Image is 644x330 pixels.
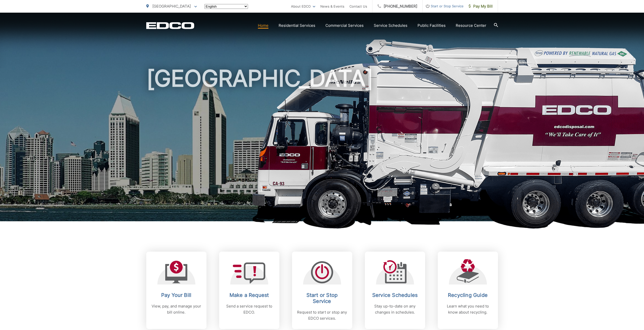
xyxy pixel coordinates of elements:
[469,3,493,9] span: Pay My Bill
[151,303,201,315] p: View, pay, and manage your bill online.
[152,4,191,9] span: [GEOGRAPHIC_DATA]
[325,23,364,29] a: Commercial Services
[291,3,315,9] a: About EDCO
[297,309,347,321] p: Request to start or stop any EDCO services.
[374,23,407,29] a: Service Schedules
[443,303,493,315] p: Learn what you need to know about recycling.
[297,292,347,304] h2: Start or Stop Service
[370,292,420,298] h2: Service Schedules
[151,292,201,298] h2: Pay Your Bill
[456,23,486,29] a: Resource Center
[224,303,274,315] p: Send a service request to EDCO.
[418,23,446,29] a: Public Facilities
[219,252,279,329] a: Make a Request Send a service request to EDCO.
[258,23,268,29] a: Home
[146,22,194,29] a: EDCD logo. Return to the homepage.
[370,303,420,315] p: Stay up-to-date on any changes in schedules.
[224,292,274,298] h2: Make a Request
[438,252,498,329] a: Recycling Guide Learn what you need to know about recycling.
[146,66,498,226] h1: [GEOGRAPHIC_DATA]
[279,23,315,29] a: Residential Services
[349,3,367,9] a: Contact Us
[365,252,425,329] a: Service Schedules Stay up-to-date on any changes in schedules.
[443,292,493,298] h2: Recycling Guide
[320,3,344,9] a: News & Events
[146,252,206,329] a: Pay Your Bill View, pay, and manage your bill online.
[204,4,248,9] select: Select a language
